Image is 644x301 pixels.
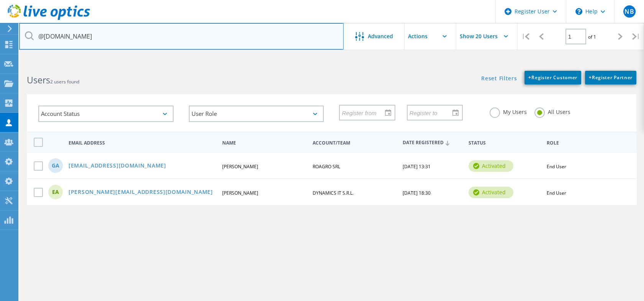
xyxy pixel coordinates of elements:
[624,8,634,15] span: NB
[628,23,644,50] div: |
[50,78,79,85] span: 2 users found
[69,189,213,196] a: [PERSON_NAME][EMAIL_ADDRESS][DOMAIN_NAME]
[534,107,570,115] label: All Users
[469,187,513,198] div: activated
[313,163,340,170] span: ROAGRO SRL
[547,141,624,145] span: Role
[588,34,596,40] span: of 1
[469,160,513,172] div: activated
[69,141,216,145] span: Email Address
[222,190,258,196] span: [PERSON_NAME]
[27,74,50,86] b: Users
[469,141,540,145] span: Status
[340,105,389,120] input: Register from
[575,8,582,15] svg: \n
[52,189,59,195] span: EA
[368,34,393,39] span: Advanced
[547,190,566,196] span: End User
[189,106,324,122] div: User Role
[481,76,517,82] a: Reset Filters
[38,106,174,122] div: Account Status
[403,163,431,170] span: [DATE] 13:31
[589,74,633,81] span: Register Partner
[313,141,397,145] span: Account/Team
[403,140,462,145] span: Date Registered
[528,74,531,81] b: +
[313,190,354,196] span: DYNAMICS IT S.R.L.
[222,141,306,145] span: Name
[585,71,636,85] a: +Register Partner
[490,107,527,115] label: My Users
[547,163,566,170] span: End User
[589,74,592,81] b: +
[528,74,577,81] span: Register Customer
[524,71,581,85] a: +Register Customer
[69,163,166,169] a: [EMAIL_ADDRESS][DOMAIN_NAME]
[518,23,533,50] div: |
[8,16,90,21] a: Live Optics Dashboard
[19,23,344,50] input: Search users by name, email, company, etc.
[408,105,457,120] input: Register to
[403,190,431,196] span: [DATE] 18:30
[222,163,258,170] span: [PERSON_NAME]
[52,163,59,168] span: GA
